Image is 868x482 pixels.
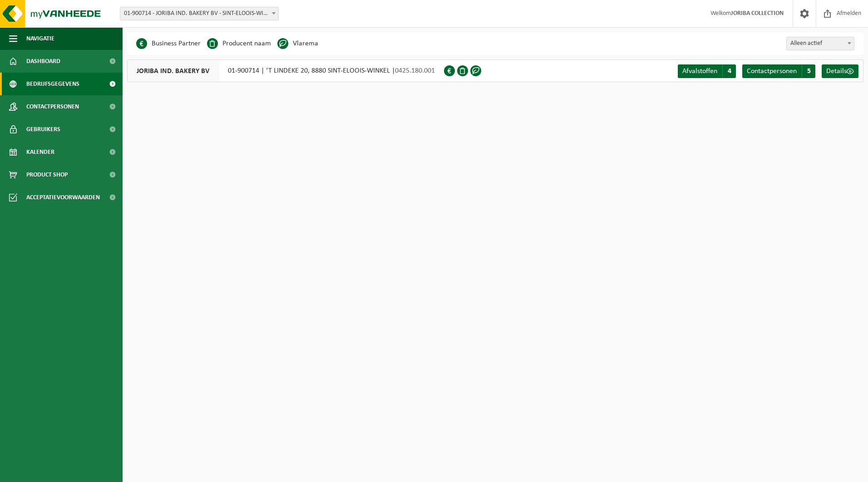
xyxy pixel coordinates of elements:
span: 01-900714 - JORIBA IND. BAKERY BV - SINT-ELOOIS-WINKEL [120,7,278,20]
span: Afvalstoffen [682,68,717,75]
li: Producent naam [207,37,271,50]
div: 01-900714 | ‘T LINDEKE 20, 8880 SINT-ELOOIS-WINKEL | [127,59,444,82]
span: 01-900714 - JORIBA IND. BAKERY BV - SINT-ELOOIS-WINKEL [120,7,279,20]
span: Kalender [26,141,54,163]
span: Gebruikers [26,118,60,141]
span: Bedrijfsgegevens [26,73,79,95]
span: Navigatie [26,27,54,50]
span: Dashboard [26,50,60,73]
span: Details [826,68,847,75]
span: 4 [722,64,736,78]
a: Details [822,64,858,78]
strong: JORIBA COLLECTION [731,10,784,17]
span: 5 [802,64,815,78]
span: Alleen actief [787,37,854,50]
span: Alleen actief [786,37,854,50]
span: Product Shop [26,163,68,186]
span: Contactpersonen [26,95,79,118]
a: Afvalstoffen 4 [678,64,736,78]
li: Business Partner [136,37,201,50]
span: 0425.180.001 [395,67,435,74]
li: Vlarema [277,37,318,50]
span: Contactpersonen [747,68,797,75]
span: Acceptatievoorwaarden [26,186,100,209]
a: Contactpersonen 5 [742,64,815,78]
span: JORIBA IND. BAKERY BV [128,60,219,82]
